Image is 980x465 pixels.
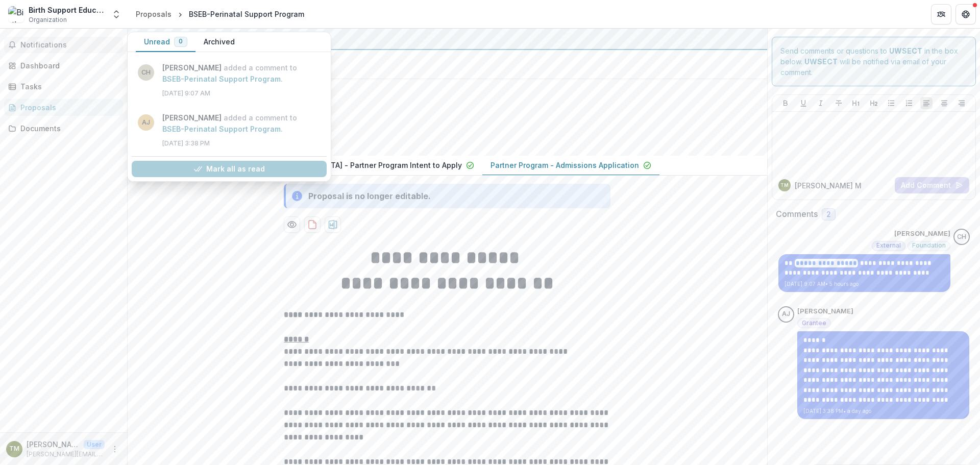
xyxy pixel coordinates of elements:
span: Notifications [20,41,119,50]
div: Proposals [20,102,115,113]
p: User [84,440,105,449]
div: Birth Support Education & Beyond [29,5,105,15]
strong: UWSECT [804,57,838,66]
p: [PERSON_NAME] [797,306,853,316]
img: Birth Support Education & Beyond [8,6,24,22]
button: Heading 1 [850,97,862,109]
a: Proposals [4,99,123,116]
p: [DATE] 3:38 PM • a day ago [803,407,963,415]
button: Strike [832,97,845,109]
button: Mark all as read [132,161,327,177]
span: 0 [179,38,183,45]
p: [PERSON_NAME] [27,439,80,450]
button: Get Help [955,4,976,25]
a: BSEB-Perinatal Support Program [162,125,281,133]
p: [PERSON_NAME] M [795,180,862,191]
div: Tasks [20,81,115,92]
span: 2 [826,210,831,219]
div: Proposals [136,9,171,19]
button: download-proposal [325,216,341,233]
p: [PERSON_NAME][EMAIL_ADDRESS][PERSON_NAME][DOMAIN_NAME] [27,450,105,459]
button: Align Right [955,97,968,109]
button: Partners [931,4,951,25]
span: Grantee [802,320,826,327]
a: Tasks [4,78,123,95]
div: Traci McComiskey [9,446,19,452]
div: Send comments or questions to in the box below. will be notified via email of your comment. [772,37,976,86]
button: Align Center [938,97,950,109]
div: Traci McComiskey [780,183,789,188]
span: Foundation [912,242,946,249]
p: added a comment to . [162,62,321,85]
h2: Comments [776,209,818,219]
div: Proposal is no longer editable. [308,190,431,202]
div: Dashboard [20,60,115,71]
a: Documents [4,120,123,137]
button: More [109,443,121,455]
a: Proposals [132,7,176,21]
button: Bullet List [885,97,897,109]
div: Documents [20,123,115,134]
button: Ordered List [903,97,915,109]
button: Italicize [815,97,827,109]
a: BSEB-Perinatal Support Program [162,75,281,83]
p: Partner Program - Admissions Application [491,160,639,170]
button: Open entity switcher [109,4,124,25]
button: Archived [195,32,243,52]
button: Heading 2 [868,97,880,109]
span: External [876,242,901,249]
button: Notifications [4,37,123,53]
div: Amanda Johnston [782,311,790,317]
button: download-proposal [304,216,321,233]
strong: UWSECT [889,46,922,55]
a: Dashboard [4,57,123,74]
div: Carli Herz [957,234,966,240]
div: BSEB-Perinatal Support Program [189,9,304,19]
p: added a comment to . [162,112,321,135]
button: Align Left [920,97,933,109]
button: Unread [136,32,195,52]
p: [DATE] 9:07 AM • 5 hours ago [785,280,944,288]
div: UWSECT [136,33,759,45]
button: Preview 996f83ee-355f-41ba-9509-aab7cc5c403a-1.pdf [284,216,300,233]
span: Organization [29,15,67,25]
button: Add Comment [895,177,969,193]
nav: breadcrumb [132,7,308,21]
button: Bold [779,97,792,109]
h2: BSEB-Perinatal Support Program [136,87,743,100]
p: [PERSON_NAME] [894,229,950,239]
button: Underline [797,97,810,109]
